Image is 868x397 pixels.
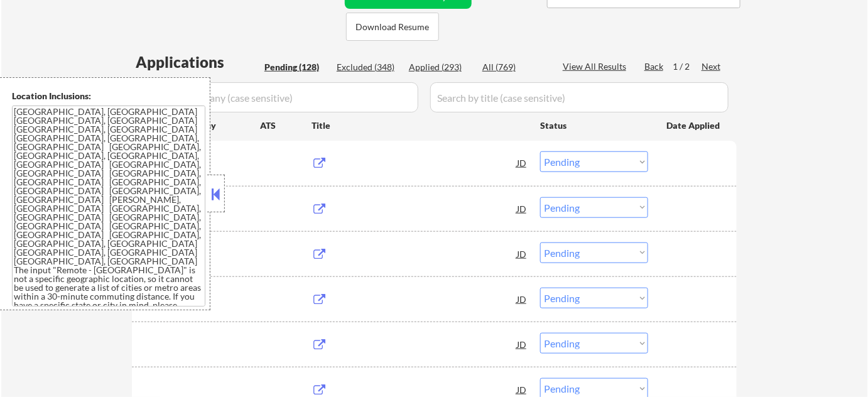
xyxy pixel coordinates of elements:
div: JD [516,151,528,174]
div: Next [702,60,722,73]
div: Excluded (348) [337,61,399,73]
div: JD [516,242,528,265]
div: ATS [260,119,312,132]
div: Applications [136,55,260,70]
input: Search by title (case sensitive) [430,82,729,112]
button: Download Resume [346,13,439,41]
div: Title [312,119,528,132]
div: Applied (293) [409,61,472,73]
div: All (769) [482,61,545,73]
div: JD [516,197,528,220]
div: JD [516,288,528,310]
div: Location Inclusions: [12,90,205,102]
div: Back [644,60,665,73]
div: Status [540,114,648,136]
input: Search by company (case sensitive) [136,82,418,112]
div: JD [516,333,528,356]
div: View All Results [563,60,630,73]
div: 1 / 2 [673,60,702,73]
div: Pending (128) [264,61,327,73]
div: Date Applied [666,119,722,132]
